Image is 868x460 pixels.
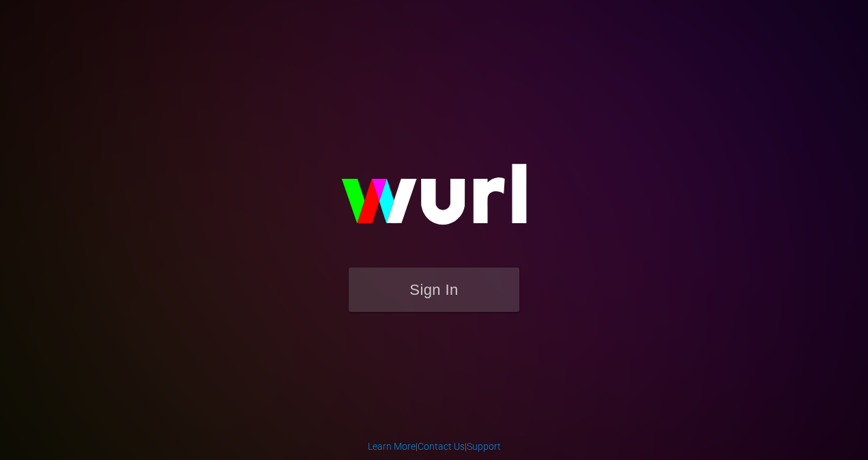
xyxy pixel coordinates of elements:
[368,440,501,453] div: | |
[349,268,519,312] button: Sign In
[298,134,570,267] img: wurl-logo-on-black-223613ac3d8ba8fe6dc639794a292ebdb59501304c7dfd60c99c58986ef67473.svg
[418,441,465,452] a: Contact Us
[368,441,416,452] a: Learn More
[467,441,501,452] a: Support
